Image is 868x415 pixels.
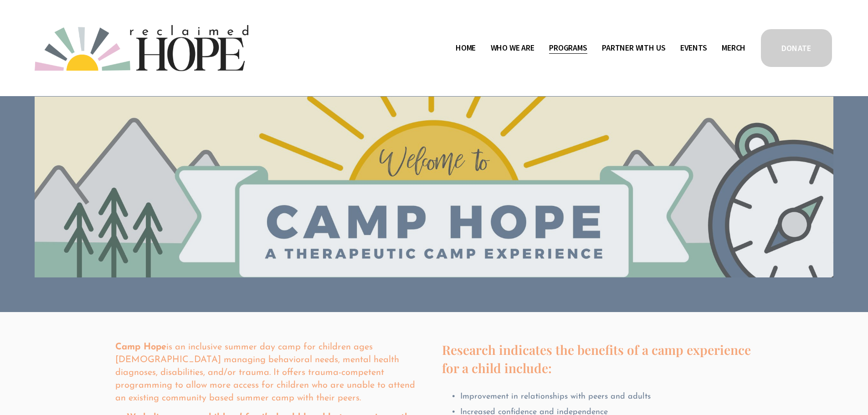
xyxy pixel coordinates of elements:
[549,41,587,55] span: Programs
[680,41,707,56] a: Events
[602,41,665,56] a: folder dropdown
[491,41,534,56] a: folder dropdown
[602,41,665,55] span: Partner With Us
[115,343,166,352] strong: Camp Hope
[460,391,753,403] p: Improvement in relationships with peers and adults
[491,41,534,55] span: Who We Are
[442,341,753,378] h4: Research indicates the benefits of a camp experience for a child include:
[456,41,476,56] a: Home
[35,25,248,71] img: Reclaimed Hope Initiative
[722,41,745,56] a: Merch
[549,41,587,56] a: folder dropdown
[115,341,426,405] p: is an inclusive summer day camp for children ages [DEMOGRAPHIC_DATA] managing behavioral needs, m...
[760,28,833,68] a: DONATE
